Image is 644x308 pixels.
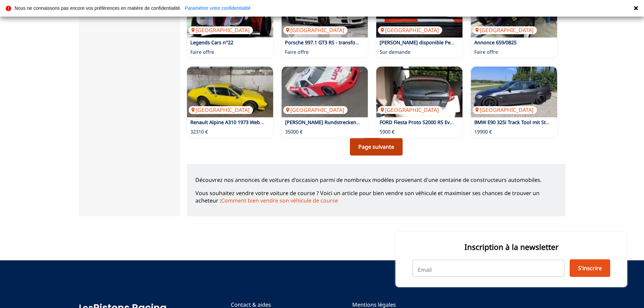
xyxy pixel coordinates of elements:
[15,6,181,10] p: Nous ne connaissons pas encore vos préférences en matière de confidentialité.
[195,189,557,205] p: Vous souhaitez vendre votre voiture de course ? Voici un article pour bien vendre son véhicule et...
[473,106,537,114] p: [GEOGRAPHIC_DATA]
[350,138,403,156] a: Page suivante
[412,242,610,252] p: Inscription à la newsletter
[474,39,517,46] a: Annonce 659/0825
[471,67,557,117] img: BMW E90 325i Track Tool mit Straßenzulassung
[189,106,253,114] p: [GEOGRAPHIC_DATA]
[380,39,609,46] a: [PERSON_NAME] disponible Peugeot 208 Racing Cup - Lédenon TC [GEOGRAPHIC_DATA] 12/14 Sept.
[283,106,348,114] p: [GEOGRAPHIC_DATA]
[285,128,303,135] p: 35000 €
[282,67,368,117] img: HOWE Rundstrecken VNRT V8 Racecar
[412,260,565,277] input: Email
[187,67,273,117] a: Renault Alpine A310 1973 Weber Vergaser 85Tkm Matching[GEOGRAPHIC_DATA]
[187,67,273,117] img: Renault Alpine A310 1973 Weber Vergaser 85Tkm Matching
[473,26,537,34] p: [GEOGRAPHIC_DATA]
[378,106,442,114] p: [GEOGRAPHIC_DATA]
[471,67,557,117] a: BMW E90 325i Track Tool mit Straßenzulassung[GEOGRAPHIC_DATA]
[190,119,326,125] a: Renault Alpine A310 1973 Weber Vergaser 85Tkm Matching
[380,119,474,125] a: FORD Fiesta Proto S2000 R5 Evo PROJEKT
[474,128,492,135] p: 19900 €
[474,49,498,55] p: Faire offre
[190,49,214,55] p: Faire offre
[285,39,456,46] a: Porsche 997.1 GT3 RS - transformation club sport avec caractère de course
[283,26,348,34] p: [GEOGRAPHIC_DATA]
[282,67,368,117] a: HOWE Rundstrecken VNRT V8 Racecar[GEOGRAPHIC_DATA]
[378,26,442,34] p: [GEOGRAPHIC_DATA]
[380,49,410,55] p: Sur demande
[474,119,582,125] a: BMW E90 325i Track Tool mit Straßenzulassung
[376,67,462,117] a: FORD Fiesta Proto S2000 R5 Evo PROJEKT[GEOGRAPHIC_DATA]
[376,67,462,117] img: FORD Fiesta Proto S2000 R5 Evo PROJEKT
[190,128,208,135] p: 32310 €
[195,176,557,184] p: Découvrez nos annonces de voitures d'occasion parmi de nombreux modèles provenant d'une centaine ...
[285,49,309,55] p: Faire offre
[285,119,397,125] a: [PERSON_NAME] Rundstrecken VNRT V8 Racecar
[221,197,338,204] a: Comment bien vendre son véhicule de course
[185,6,251,10] a: Paramétrer votre confidentialité
[570,259,610,277] button: S'inscrire
[190,39,233,46] a: Legends Cars n°22
[189,26,253,34] p: [GEOGRAPHIC_DATA]
[380,128,395,135] p: 5900 €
